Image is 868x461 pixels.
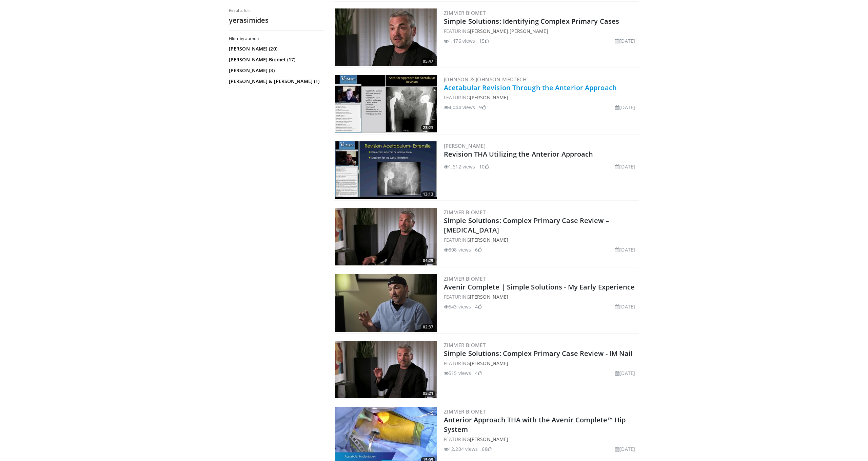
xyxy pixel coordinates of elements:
li: 10 [479,163,489,170]
span: 05:47 [421,58,435,64]
li: 9 [479,104,486,111]
li: 1,476 views [444,37,475,44]
div: FEATURING [444,436,638,443]
a: Zimmer Biomet [444,342,486,348]
div: FEATURING , [444,27,638,35]
li: 4 [475,369,482,377]
h3: Filter by author: [229,36,324,41]
img: 8fabf9a9-9b13-40de-be97-773de2e40f97.300x170_q85_crop-smart_upscale.jpg [335,8,437,66]
p: Results for: [229,8,324,13]
img: 1909dbd7-7378-4b4a-804d-6fb1b7e128d0.300x170_q85_crop-smart_upscale.jpg [335,75,437,133]
li: 6 [475,246,482,253]
li: [DATE] [615,163,635,170]
a: 23:23 [335,75,437,133]
a: [PERSON_NAME] [470,360,508,366]
li: [DATE] [615,445,635,453]
span: 23:23 [421,125,435,131]
li: 68 [482,445,491,453]
li: 543 views [444,303,471,310]
a: [PERSON_NAME] [444,142,486,149]
a: 04:29 [335,208,437,265]
div: FEATURING [444,293,638,300]
a: [PERSON_NAME] (3) [229,67,322,74]
a: Zimmer Biomet [444,209,486,216]
span: 02:37 [421,324,435,330]
a: 13:13 [335,141,437,199]
li: 4,044 views [444,104,475,111]
li: [DATE] [615,246,635,253]
a: [PERSON_NAME] [470,237,508,243]
li: [DATE] [615,37,635,44]
a: [PERSON_NAME] [510,28,548,34]
span: 05:21 [421,390,435,397]
a: [PERSON_NAME] [470,294,508,300]
a: Revision THA Utilizing the Anterior Approach [444,149,593,159]
a: [PERSON_NAME] Biomet (17) [229,56,322,63]
img: 5d3957e5-19eb-48a7-b512-471b94d69818.300x170_q85_crop-smart_upscale.jpg [335,208,437,265]
li: 1,612 views [444,163,475,170]
a: [PERSON_NAME] & [PERSON_NAME] (1) [229,78,322,85]
li: 808 views [444,246,471,253]
a: Zimmer Biomet [444,275,486,282]
div: FEATURING [444,236,638,243]
a: 05:21 [335,341,437,398]
li: 12,204 views [444,445,478,453]
a: [PERSON_NAME] [470,436,508,442]
a: 02:37 [335,274,437,332]
a: [PERSON_NAME] [470,94,508,101]
a: Simple Solutions: Complex Primary Case Review – [MEDICAL_DATA] [444,216,609,235]
a: [PERSON_NAME] (20) [229,45,322,52]
h2: yerasimides [229,16,324,25]
div: FEATURING [444,94,638,101]
a: [PERSON_NAME] [470,28,508,34]
a: Acetabular Revision Through the Anterior Approach [444,83,617,92]
a: Zimmer Biomet [444,408,486,415]
a: Simple Solutions: Complex Primary Case Review - IM Nail [444,349,633,358]
a: Johnson & Johnson MedTech [444,76,527,83]
img: 0e1fde7a-a5e4-4173-950c-202ef7ef379b.300x170_q85_crop-smart_upscale.jpg [335,341,437,398]
img: 76015899-ab39-41ca-a784-d57a87bef2f6.300x170_q85_crop-smart_upscale.jpg [335,274,437,332]
li: [DATE] [615,104,635,111]
a: 05:47 [335,8,437,66]
span: 13:13 [421,191,435,197]
a: Zimmer Biomet [444,9,486,16]
a: Anterior Approach THA with the Avenir Complete™ Hip System [444,415,626,434]
img: 318899_0000_1.png.300x170_q85_crop-smart_upscale.jpg [335,141,437,199]
a: Simple Solutions: Identifying Complex Primary Cases [444,17,619,26]
li: [DATE] [615,369,635,377]
li: 4 [475,303,482,310]
li: 515 views [444,369,471,377]
span: 04:29 [421,258,435,264]
li: 15 [479,37,489,44]
div: FEATURING [444,360,638,367]
li: [DATE] [615,303,635,310]
a: Avenir Complete | Simple Solutions - My Early Experience [444,282,635,292]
